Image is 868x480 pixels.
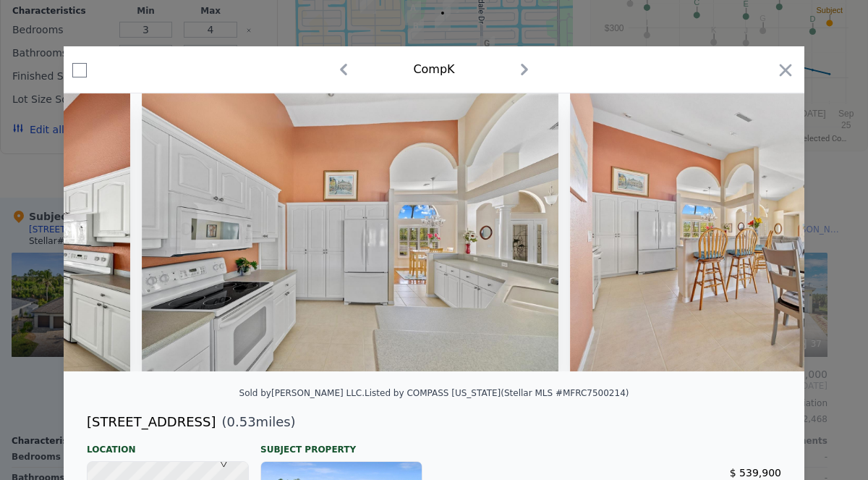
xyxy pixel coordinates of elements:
[239,388,365,398] div: Sold by [PERSON_NAME] LLC .
[87,412,216,432] div: [STREET_ADDRESS]
[227,414,256,429] span: 0.53
[730,467,781,479] span: $ 539,900
[260,432,422,455] div: Subject Property
[87,432,249,455] div: Location
[413,61,454,78] div: Comp K
[142,93,558,371] img: Property Img
[365,388,629,398] div: Listed by COMPASS [US_STATE] (Stellar MLS #MFRC7500214)
[216,412,295,432] span: ( miles)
